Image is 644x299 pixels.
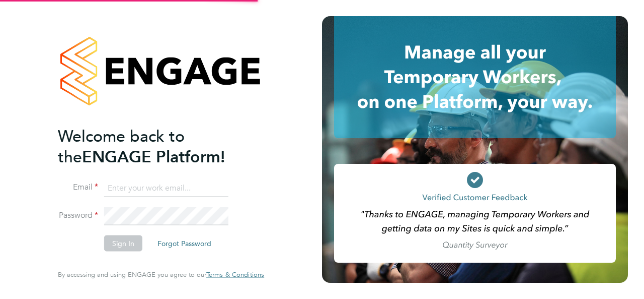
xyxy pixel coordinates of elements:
a: Terms & Conditions [206,271,264,279]
button: Forgot Password [149,235,219,252]
span: Welcome back to the [58,126,185,166]
label: Password [58,210,98,221]
label: Email [58,182,98,193]
button: Sign In [104,235,142,252]
h2: ENGAGE Platform! [58,126,254,167]
input: Enter your work email... [104,179,228,197]
span: By accessing and using ENGAGE you agree to our [58,270,264,279]
span: Terms & Conditions [206,270,264,279]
